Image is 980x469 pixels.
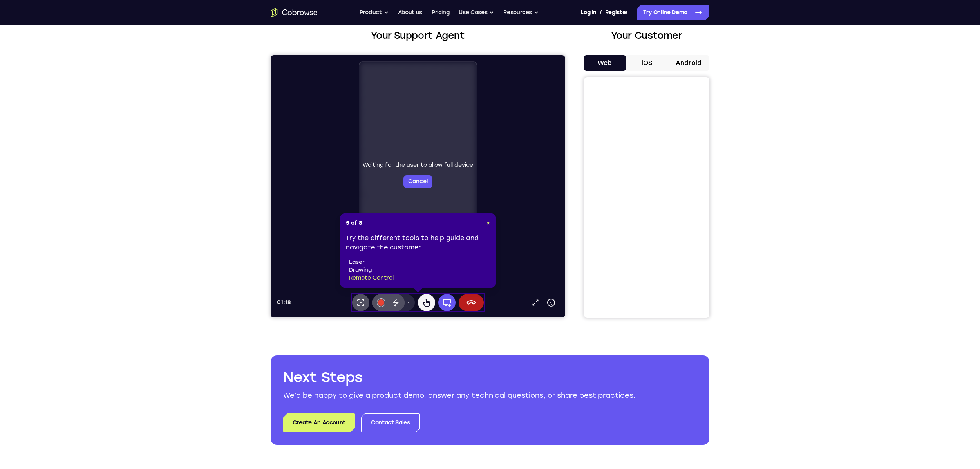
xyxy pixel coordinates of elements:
a: Pricing [432,5,450,20]
button: Annotations color [102,239,119,256]
a: Try Online Demo [637,5,709,20]
button: Use Cases [459,5,494,20]
button: Drawing tools menu [132,239,144,256]
button: End session [188,239,213,256]
button: Disappearing ink [117,239,134,256]
a: About us [398,5,422,20]
h2: Next Steps [283,368,697,387]
a: Register [605,5,628,20]
button: Product [360,5,389,20]
button: Resources [503,5,539,20]
iframe: Agent [271,55,565,317]
li: drawing [349,266,490,274]
button: Close Tour [486,219,490,227]
h2: Your Customer [584,29,709,43]
p: We’d be happy to give a product demo, answer any technical questions, or share best practices. [283,390,697,401]
span: × [486,220,490,226]
span: / [600,8,602,17]
li: laser [349,258,490,266]
a: Create An Account [283,413,355,432]
li: remote control [349,274,490,282]
a: Log In [580,5,596,20]
button: Device info [273,240,288,255]
button: Web [584,55,626,71]
button: Full device [168,239,185,256]
button: Laser pointer [81,239,99,256]
h2: Your Support Agent [271,29,565,43]
div: Try the different tools to help guide and navigate the customer. [346,233,490,282]
button: Remote control [147,239,165,256]
a: Go to the home page [271,8,318,17]
a: Contact Sales [361,413,419,432]
button: iOS [626,55,668,71]
span: 5 of 8 [346,219,362,227]
button: Android [667,55,709,71]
